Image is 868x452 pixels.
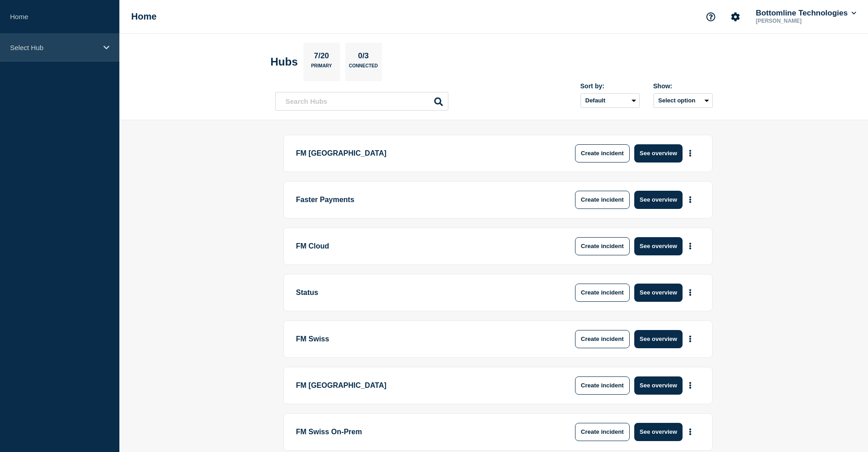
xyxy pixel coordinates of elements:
[349,63,378,73] p: Connected
[634,423,683,441] button: See overview
[575,330,630,348] button: Create incident
[131,11,157,22] h1: Home
[634,191,683,209] button: See overview
[684,145,696,162] button: More actions
[296,144,548,163] p: FM [GEOGRAPHIC_DATA]
[296,237,548,255] p: FM Cloud
[634,376,683,395] button: See overview
[575,144,630,163] button: Create incident
[684,330,696,347] button: More actions
[684,423,696,440] button: More actions
[296,376,548,395] p: FM [GEOGRAPHIC_DATA]
[296,423,548,441] p: FM Swiss On-Prem
[726,7,745,26] button: Account settings
[653,82,713,90] div: Show:
[575,376,630,395] button: Create incident
[634,144,683,163] button: See overview
[575,191,630,209] button: Create incident
[296,284,548,302] p: Status
[575,284,630,302] button: Create incident
[575,423,630,441] button: Create incident
[580,93,640,108] select: Sort by
[754,9,858,18] button: Bottomline Technologies
[271,56,298,68] h2: Hubs
[684,377,696,394] button: More actions
[296,191,548,209] p: Faster Payments
[10,44,98,51] p: Select Hub
[311,63,332,73] p: Primary
[701,7,720,26] button: Support
[296,330,548,348] p: FM Swiss
[634,237,683,255] button: See overview
[634,330,683,348] button: See overview
[634,284,683,302] button: See overview
[754,18,849,24] p: [PERSON_NAME]
[684,191,696,208] button: More actions
[684,284,696,301] button: More actions
[275,92,448,111] input: Search Hubs
[354,51,372,63] p: 0/3
[575,237,630,255] button: Create incident
[684,238,696,254] button: More actions
[580,82,640,90] div: Sort by:
[653,93,713,108] button: Select option
[310,51,332,63] p: 7/20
